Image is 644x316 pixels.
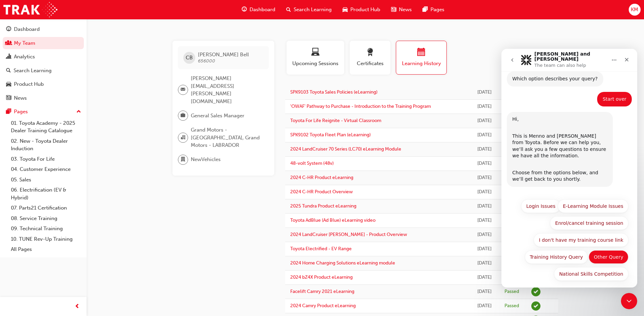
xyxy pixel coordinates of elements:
[3,105,84,118] button: Pages
[290,103,431,109] a: 'OWAF' Pathway to Purchase - Introduction to the Training Program
[250,6,275,14] span: Dashboard
[386,3,417,17] a: news-iconNews
[475,217,494,224] div: Tue Oct 15 2024 18:12:22 GMT+1000 (Australian Eastern Standard Time)
[355,60,385,67] span: Certificates
[290,175,353,180] a: 2024 C-HR Product eLearning
[504,289,519,295] div: Passed
[417,48,425,57] span: calendar-icon
[75,302,80,311] span: prev-icon
[475,88,494,96] div: Thu Oct 24 2024 17:35:50 GMT+1000 (Australian Eastern Standard Time)
[14,94,27,102] div: News
[475,274,494,281] div: Tue Oct 15 2024 17:47:15 GMT+1000 (Australian Eastern Standard Time)
[8,213,84,224] a: 08. Service Training
[290,246,352,252] a: Toyota Electrified - EV Range
[475,202,494,210] div: Tue Oct 15 2024 18:21:01 GMT+1000 (Australian Eastern Standard Time)
[430,6,444,14] span: Pages
[401,60,441,67] span: Learning History
[3,64,84,77] a: Search Learning
[286,5,291,14] span: search-icon
[3,78,84,91] a: Product Hub
[475,103,494,111] div: Thu Oct 17 2024 12:50:56 GMT+1000 (Australian Eastern Standard Time)
[292,60,339,67] span: Upcoming Sessions
[531,301,540,311] span: learningRecordVerb_PASS-icon
[236,3,281,17] a: guage-iconDashboard
[198,52,249,58] span: [PERSON_NAME] Bell
[475,259,494,267] div: Tue Oct 15 2024 17:52:36 GMT+1000 (Australian Eastern Standard Time)
[475,288,494,296] div: Tue Oct 15 2024 17:38:05 GMT+1000 (Australian Eastern Standard Time)
[191,156,221,163] span: NewVehicles
[290,289,354,294] a: Facelift Camry 2021 eLearning
[290,118,381,123] a: Toyota For Life Reignite - Virtual Classroom
[8,175,84,185] a: 05. Sales
[76,107,81,116] span: up-icon
[501,49,637,288] iframe: Intercom live chat
[475,117,494,125] div: Wed Oct 16 2024 12:00:00 GMT+1000 (Australian Eastern Standard Time)
[8,244,84,255] a: All Pages
[8,154,84,164] a: 03. Toyota For Life
[504,303,519,309] div: Passed
[290,217,375,223] a: Toyota AdBlue (Ad Blue) eLearning video
[399,6,412,14] span: News
[181,85,185,94] span: email-icon
[475,188,494,196] div: Wed Oct 16 2024 08:45:22 GMT+1000 (Australian Eastern Standard Time)
[290,274,353,280] a: 2024 bZ4X Product eLearning
[3,23,84,36] a: Dashboard
[3,22,84,105] button: DashboardMy TeamAnalyticsSearch LearningProduct HubNews
[6,95,11,101] span: news-icon
[290,132,371,138] a: SPK9102 Toyota Fleet Plan (eLearning)
[3,92,84,104] a: News
[8,223,84,234] a: 09. Technical Training
[191,126,263,149] span: Grand Motors - [GEOGRAPHIC_DATA], Grand Motors - LABRADOR
[181,111,185,120] span: briefcase-icon
[475,131,494,139] div: Wed Oct 16 2024 11:29:38 GMT+1000 (Australian Eastern Standard Time)
[311,48,319,57] span: laptop-icon
[290,160,334,166] a: 48-volt System (48v)
[350,6,380,14] span: Product Hub
[281,3,337,17] a: search-iconSearch Learning
[14,80,44,88] div: Product Hub
[417,3,450,17] a: pages-iconPages
[8,136,84,154] a: 02. New - Toyota Dealer Induction
[8,185,84,203] a: 06. Electrification (EV & Hybrid)
[14,25,40,33] div: Dashboard
[391,5,396,14] span: news-icon
[6,54,11,60] span: chart-icon
[290,232,407,237] a: 2024 LandCruiser [PERSON_NAME] - Product Overview
[621,293,637,309] iframe: Intercom live chat
[475,174,494,182] div: Wed Oct 16 2024 08:56:07 GMT+1000 (Australian Eastern Standard Time)
[337,3,386,17] a: car-iconProduct Hub
[290,146,401,152] a: 2024 LandCruiser 70 Series (LC70) eLearning Module
[531,287,540,296] span: learningRecordVerb_PASS-icon
[350,41,390,75] button: Certificates
[3,37,84,50] a: My Team
[290,260,395,266] a: 2024 Home Charging Solutions eLearning module
[290,189,353,195] a: 2024 C-HR Product Overview
[3,2,57,17] img: Trak
[366,48,374,57] span: award-icon
[6,68,11,74] span: search-icon
[14,108,28,116] div: Pages
[343,5,348,14] span: car-icon
[6,81,11,87] span: car-icon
